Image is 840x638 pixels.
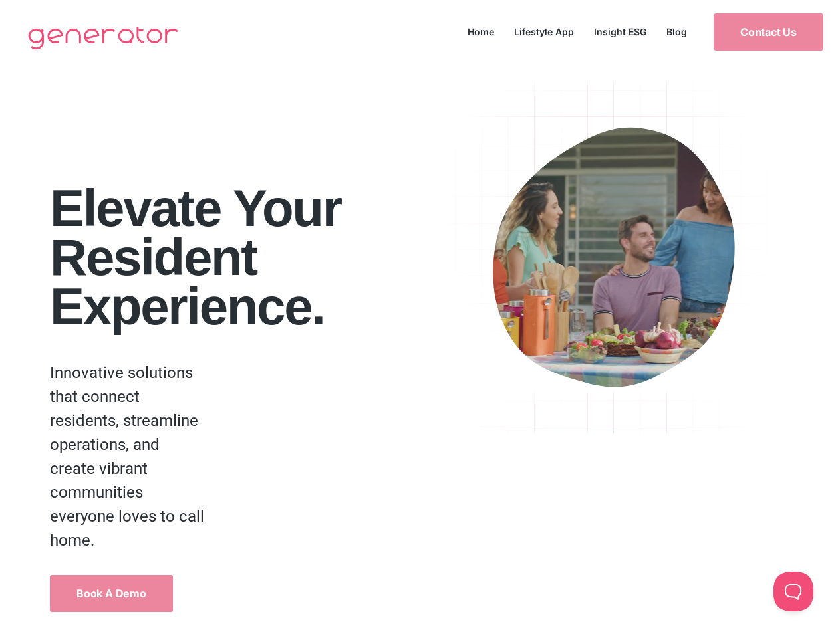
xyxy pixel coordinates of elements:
a: Contact Us [714,13,823,51]
a: Lifestyle App [504,23,584,41]
h1: Elevate your Resident Experience. [50,183,424,331]
a: Insight ESG [584,23,656,41]
a: Home [458,23,504,41]
a: Blog [656,23,697,41]
p: Innovative solutions that connect residents, streamline operations, and create vibrant communitie... [50,361,204,552]
a: Book a Demo [50,575,173,612]
nav: Menu [458,23,697,41]
span: Book a Demo [76,588,146,599]
span: Contact Us [740,27,797,37]
iframe: Toggle Customer Support [773,572,813,611]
